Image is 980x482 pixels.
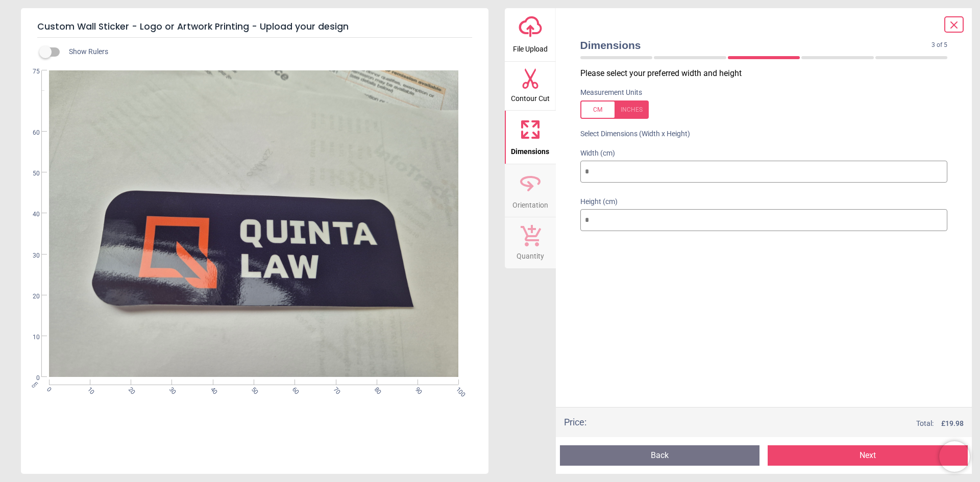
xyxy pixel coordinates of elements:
[20,374,40,383] span: 0
[572,129,690,139] label: Select Dimensions (Width x Height)
[505,217,556,268] button: Quantity
[580,38,932,53] span: Dimensions
[20,210,40,219] span: 40
[167,386,174,392] span: 30
[505,8,556,61] button: File Upload
[939,441,970,472] iframe: Brevo live chat
[20,129,40,137] span: 60
[932,41,947,49] span: 3 of 5
[413,386,420,392] span: 90
[331,386,338,392] span: 70
[454,386,460,392] span: 100
[37,16,472,38] h5: Custom Wall Sticker - Logo or Artwork Printing - Upload your design
[512,195,548,211] span: Orientation
[505,62,556,111] button: Contour Cut
[564,416,586,428] div: Price :
[505,111,556,164] button: Dimensions
[45,46,488,58] div: Show Rulers
[372,386,379,392] span: 80
[580,68,956,79] p: Please select your preferred width and height
[20,251,40,260] span: 30
[560,445,760,466] button: Back
[505,164,556,217] button: Orientation
[20,333,40,342] span: 10
[20,292,40,301] span: 20
[768,445,968,466] button: Next
[580,148,948,159] label: Width (cm)
[511,142,549,157] span: Dimensions
[580,88,642,98] label: Measurement Units
[511,89,550,104] span: Contour Cut
[941,419,964,429] span: £
[602,419,964,429] div: Total:
[126,386,133,392] span: 20
[945,419,964,427] span: 19.98
[30,380,39,389] span: cm
[85,386,92,392] span: 10
[290,386,297,392] span: 60
[20,169,40,178] span: 50
[517,246,544,262] span: Quantity
[580,197,948,207] label: Height (cm)
[208,386,215,392] span: 40
[20,67,40,76] span: 75
[44,386,51,392] span: 0
[249,386,256,392] span: 50
[513,39,548,55] span: File Upload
